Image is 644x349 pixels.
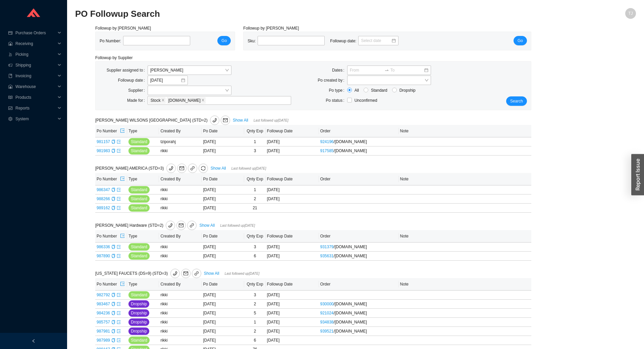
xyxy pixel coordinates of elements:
a: 934838 [320,320,334,324]
td: [DATE] [202,137,244,146]
span: Dropship [131,319,147,325]
button: Go [514,36,527,45]
a: 924196 [320,139,334,144]
span: Standard [131,205,147,211]
span: read [8,95,13,99]
a: export [117,206,121,210]
label: Followup date: [118,76,148,85]
th: Followup Date [266,125,319,137]
th: Po Date [202,173,244,185]
td: / [DOMAIN_NAME] [319,309,399,318]
span: [PERSON_NAME] AMERICA (STD=3) [95,166,209,171]
span: Standard [131,186,147,193]
button: mail [181,269,191,278]
td: [DATE] [202,300,244,309]
span: export [117,197,121,201]
span: mail [177,223,185,228]
button: mail [176,221,186,230]
th: Note [399,230,531,243]
span: export [120,176,125,182]
button: mail [221,116,230,125]
label: Made for: [127,96,148,105]
span: export [117,329,121,333]
div: [DATE] [267,138,318,145]
span: Last followed up [DATE] [231,167,266,170]
span: copy [111,197,115,201]
td: / [DOMAIN_NAME] [319,300,399,309]
span: link [190,166,195,172]
td: / [DOMAIN_NAME] [319,137,399,146]
td: 3 [244,291,265,300]
td: rikki [159,204,202,213]
span: link [194,271,199,277]
div: [DATE] [267,310,318,316]
td: 1 [244,137,265,146]
td: 3 [244,243,265,252]
span: Invoicing [15,71,56,81]
span: close [201,98,205,102]
th: Po Number [95,278,127,291]
div: Copy [111,253,115,259]
span: export [117,140,121,144]
th: Created By [159,230,202,243]
th: Note [399,278,531,291]
div: Copy [111,337,115,344]
td: [DATE] [202,318,244,327]
input: Select date [361,37,391,44]
button: export [120,231,125,241]
td: rikki [159,336,202,345]
label: Po created by: [318,76,347,85]
span: Purchase Orders [15,28,56,38]
span: copy [111,338,115,342]
span: All [352,87,362,94]
th: Po Number [95,173,127,185]
span: copy [111,320,115,324]
span: Reports [15,103,56,114]
th: Followup Date [266,278,319,291]
div: [DATE] [267,253,318,259]
span: Standard [131,253,147,259]
th: Order [319,173,399,185]
td: [DATE] [202,291,244,300]
th: Type [127,278,159,291]
span: Last followed up [DATE] [220,224,255,227]
span: Standard [131,147,147,154]
td: rikki [159,327,202,336]
span: [PERSON_NAME] Hardware (STD=2) [95,223,198,228]
button: Standard [128,243,150,251]
span: Standard [131,244,147,250]
button: Standard [128,252,150,260]
td: 2 [244,327,265,336]
span: Warehouse [15,81,56,92]
span: phone [171,271,179,276]
button: phone [166,221,175,230]
th: Type [127,125,159,137]
div: Sku: Followup date: [248,36,404,46]
button: Standard [128,186,150,193]
td: [DATE] [202,252,244,261]
button: export [120,174,125,184]
span: Dropship [131,328,147,335]
td: rikki [159,243,202,252]
td: [DATE] [202,204,244,213]
th: Created By [159,278,202,291]
a: Show All [204,271,219,276]
td: rikki [159,252,202,261]
button: export [120,126,125,136]
div: Copy [111,292,115,298]
th: Po Date [202,278,244,291]
th: Followup Date [266,230,319,243]
span: export [117,188,121,192]
td: [DATE] [202,327,244,336]
span: phone [167,166,175,171]
button: Standard [128,204,150,212]
td: 1 [244,185,265,194]
span: copy [111,206,115,210]
th: Type [127,230,159,243]
a: export [117,302,121,306]
div: Copy [111,205,115,211]
div: Copy [111,147,115,154]
td: 1 [244,318,265,327]
span: Dropship [131,301,147,307]
input: 9/29/2025 [150,77,180,84]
